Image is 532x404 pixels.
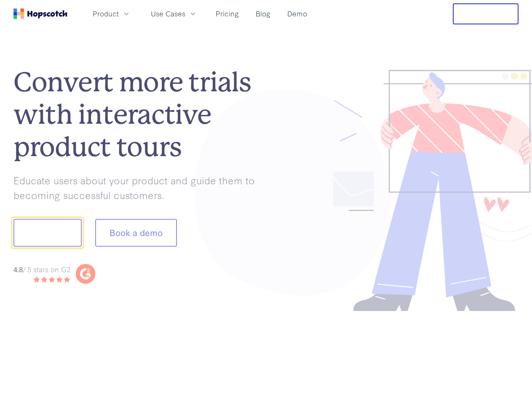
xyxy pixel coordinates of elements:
button: Use Cases [146,7,202,21]
button: Show me! [13,219,82,247]
a: Pricing [212,7,242,21]
a: Blog [252,7,274,21]
a: Demo [284,7,310,21]
p: Educate users about your product and guide them to becoming successful customers. [13,173,266,202]
div: / 5 stars on G2 [13,264,70,275]
span: Use Cases [151,8,185,19]
strong: 4.8 [13,264,23,274]
button: Book a demo [95,219,177,247]
a: Home [13,8,67,19]
button: Free Trial [453,3,519,24]
button: Product [88,7,136,21]
span: Product [93,8,119,19]
h1: Convert more trials with interactive product tours [13,66,266,163]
